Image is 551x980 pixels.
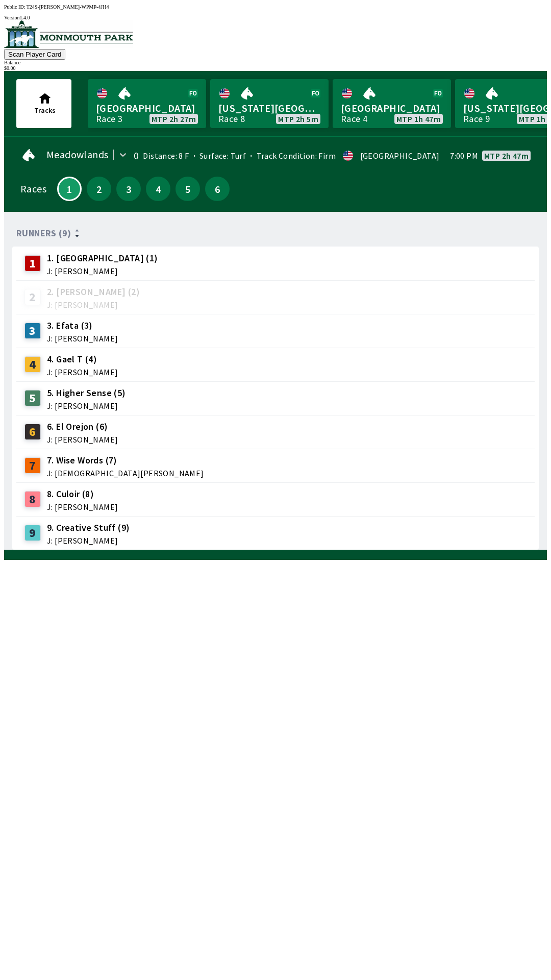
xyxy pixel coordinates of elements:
[89,185,109,192] span: 2
[143,151,189,161] span: Distance: 8 F
[178,185,197,192] span: 5
[246,151,336,161] span: Track Condition: Firm
[24,525,41,541] div: 9
[57,177,82,201] button: 1
[205,177,230,201] button: 6
[4,15,547,20] div: Version 1.4.0
[47,334,118,342] span: J: [PERSON_NAME]
[4,49,65,60] button: Scan Player Card
[20,185,46,193] div: Races
[152,115,196,123] span: MTP 2h 27m
[47,319,118,332] span: 3. Efata (3)
[47,503,118,511] span: J: [PERSON_NAME]
[24,356,41,373] div: 4
[47,469,204,477] span: J: [DEMOGRAPHIC_DATA][PERSON_NAME]
[47,353,118,366] span: 4. Gael T (4)
[96,115,122,123] div: Race 3
[47,420,118,433] span: 6. El Orejon (6)
[96,102,198,115] span: [GEOGRAPHIC_DATA]
[47,402,126,410] span: J: [PERSON_NAME]
[176,177,200,201] button: 5
[146,177,170,201] button: 4
[87,177,111,201] button: 2
[47,487,118,501] span: 8. Culoir (8)
[24,255,41,272] div: 1
[27,4,109,10] span: T24S-[PERSON_NAME]-WPMP-4JH4
[148,185,168,192] span: 4
[47,285,140,299] span: 2. [PERSON_NAME] (2)
[341,102,443,115] span: [GEOGRAPHIC_DATA]
[24,457,41,474] div: 7
[116,177,141,201] button: 3
[210,79,329,128] a: [US_STATE][GEOGRAPHIC_DATA]Race 8MTP 2h 5m
[189,151,246,161] span: Surface: Turf
[333,79,451,128] a: [GEOGRAPHIC_DATA]Race 4MTP 1h 47m
[341,115,367,123] div: Race 4
[47,536,130,545] span: J: [PERSON_NAME]
[133,152,139,160] div: 0
[47,267,158,275] span: J: [PERSON_NAME]
[46,151,108,159] span: Meadowlands
[360,152,440,160] div: [GEOGRAPHIC_DATA]
[24,390,41,406] div: 5
[24,424,41,440] div: 6
[47,454,204,467] span: 7. Wise Words (7)
[47,368,118,376] span: J: [PERSON_NAME]
[278,115,318,123] span: MTP 2h 5m
[16,229,71,237] span: Runners (9)
[88,79,206,128] a: [GEOGRAPHIC_DATA]Race 3MTP 2h 27m
[4,65,547,71] div: $ 0.00
[396,115,441,123] span: MTP 1h 47m
[4,60,547,65] div: Balance
[47,386,126,400] span: 5. Higher Sense (5)
[208,185,227,192] span: 6
[450,152,478,160] span: 7:00 PM
[47,435,118,444] span: J: [PERSON_NAME]
[218,115,245,123] div: Race 8
[24,289,41,305] div: 2
[463,115,490,123] div: Race 9
[4,4,547,10] div: Public ID:
[47,252,158,265] span: 1. [GEOGRAPHIC_DATA] (1)
[119,185,138,192] span: 3
[484,152,529,160] span: MTP 2h 47m
[218,102,320,115] span: [US_STATE][GEOGRAPHIC_DATA]
[34,106,56,115] span: Tracks
[24,323,41,339] div: 3
[47,521,130,534] span: 9. Creative Stuff (9)
[24,491,41,507] div: 8
[47,301,140,309] span: J: [PERSON_NAME]
[16,79,71,128] button: Tracks
[16,228,535,238] div: Runners (9)
[61,186,78,191] span: 1
[4,20,133,48] img: venue logo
